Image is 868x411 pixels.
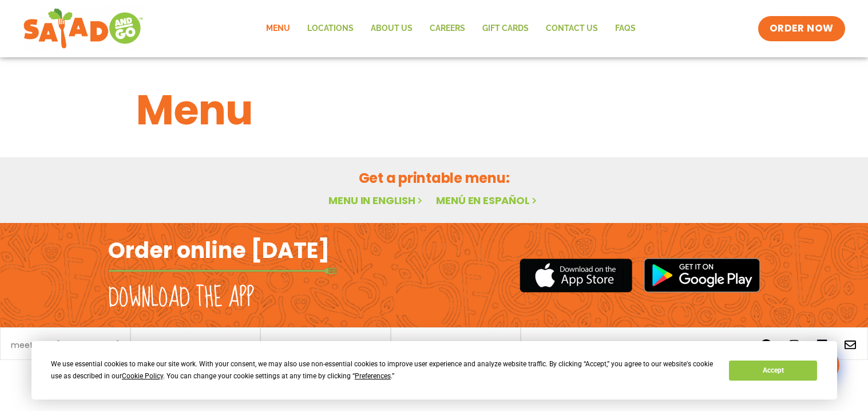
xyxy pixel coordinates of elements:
[23,6,144,52] img: new-SAG-logo-768×292
[474,15,537,42] a: GIFT CARDS
[257,15,299,42] a: Menu
[421,15,474,42] a: Careers
[136,168,732,188] h2: Get a printable menu:
[607,15,644,42] a: FAQs
[328,193,425,208] a: Menu in English
[136,79,732,141] h1: Menu
[758,16,845,41] a: ORDER NOW
[355,372,391,380] span: Preferences
[108,268,337,274] img: fork
[108,282,254,314] h2: Download the app
[729,361,817,381] button: Accept
[436,193,539,208] a: Menú en español
[11,341,120,349] a: meet chef [PERSON_NAME]
[257,15,644,42] nav: Menu
[299,15,362,42] a: Locations
[51,358,715,382] div: We use essential cookies to make our site work. With your consent, we may also use non-essential ...
[537,15,607,42] a: Contact Us
[31,341,837,400] div: Cookie Consent Prompt
[644,258,760,292] img: google_play
[520,257,632,294] img: appstore
[362,15,421,42] a: About Us
[122,372,163,380] span: Cookie Policy
[770,22,834,36] span: ORDER NOW
[108,236,330,264] h2: Order online [DATE]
